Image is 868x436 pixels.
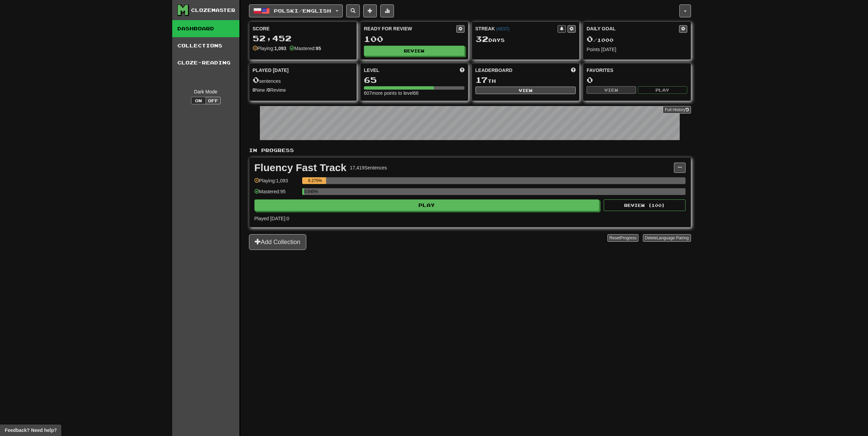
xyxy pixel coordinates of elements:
[587,46,687,53] div: Points [DATE]
[657,236,689,240] span: Language Pairing
[206,97,221,104] button: Off
[604,199,686,211] button: Review (100)
[363,4,377,17] button: Add sentence to collection
[177,88,234,95] div: Dark Mode
[172,20,239,37] a: Dashboard
[364,67,379,74] span: Level
[253,25,353,32] div: Score
[587,37,614,43] span: / 1000
[253,67,289,74] span: Played [DATE]
[587,86,636,94] button: View
[253,34,353,43] div: 52,452
[350,164,387,171] div: 17,419 Sentences
[254,216,289,221] span: Played [DATE]: 0
[571,67,576,74] span: This week in points, UTC
[620,236,636,240] span: Progress
[496,27,510,31] a: (AEST)
[253,75,259,85] span: 0
[254,163,347,173] div: Fluency Fast Track
[643,234,691,242] button: DeleteLanguage Pairing
[5,427,57,434] span: Open feedback widget
[380,4,394,17] button: More stats
[346,4,360,17] button: Search sentences
[475,25,558,32] div: Streak
[364,76,465,84] div: 65
[253,45,286,52] div: Playing:
[587,76,687,84] div: 0
[364,46,465,56] button: Review
[253,87,353,93] div: New / Review
[663,106,691,114] a: Full History
[475,35,576,44] div: Day s
[290,45,321,52] div: Mastered:
[253,87,255,93] strong: 0
[274,46,286,51] strong: 1,093
[587,25,679,33] div: Daily Goal
[364,90,465,96] div: 607 more points to level 66
[274,8,331,14] span: Polski / English
[249,147,691,154] p: In Progress
[475,75,488,85] span: 17
[254,177,299,189] div: Playing: 1,093
[249,4,343,17] button: Polski/English
[191,97,206,104] button: On
[475,34,488,44] span: 32
[364,35,465,43] div: 100
[316,46,321,51] strong: 95
[254,199,600,211] button: Play
[267,87,270,93] strong: 0
[638,86,687,94] button: Play
[191,7,235,14] div: Clozemaster
[587,67,687,74] div: Favorites
[253,76,353,85] div: sentences
[460,67,465,74] span: Score more points to level up
[587,34,593,44] span: 0
[475,76,576,85] div: th
[607,234,638,242] button: ResetProgress
[254,188,299,199] div: Mastered: 95
[249,234,306,250] button: Add Collection
[475,87,576,94] button: View
[172,37,239,54] a: Collections
[475,67,513,74] span: Leaderboard
[172,54,239,71] a: Cloze-Reading
[304,177,326,184] div: 6.275%
[364,25,456,32] div: Ready for Review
